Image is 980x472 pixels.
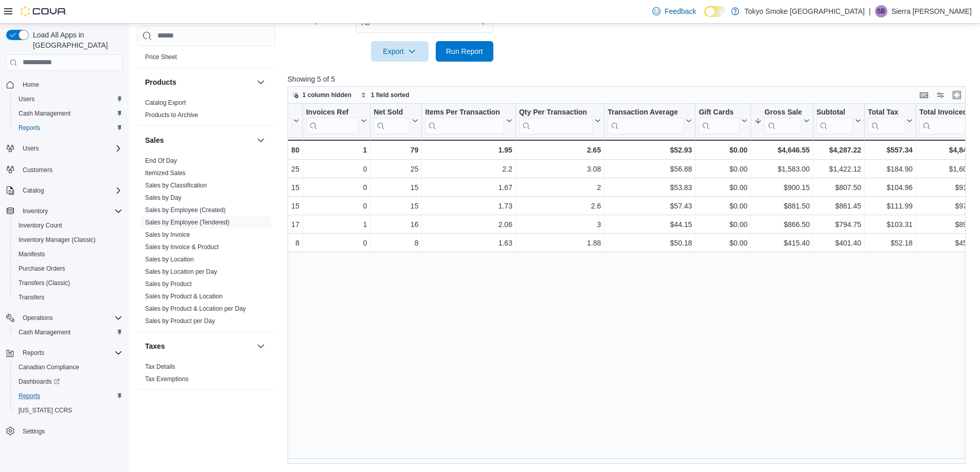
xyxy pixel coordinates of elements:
[14,219,122,232] span: Inventory Count
[10,106,127,121] button: Cash Management
[145,111,198,119] span: Products to Archive
[255,134,267,146] button: Sales
[23,186,44,195] span: Catalog
[145,77,253,87] button: Products
[145,231,190,239] span: Sales by Invoice
[14,404,76,417] a: [US_STATE] CCRS
[145,243,219,251] span: Sales by Invoice & Product
[436,41,493,62] button: Run Report
[306,144,367,156] div: 1
[19,163,122,176] span: Customers
[14,390,44,402] a: Reports
[608,144,692,156] div: $52.93
[519,144,601,156] div: 2.65
[19,109,70,118] span: Cash Management
[145,375,189,383] span: Tax Exemptions
[145,305,246,312] a: Sales by Product & Location per Day
[145,280,192,288] a: Sales by Product
[14,262,69,275] a: Purchase Orders
[23,349,44,357] span: Reports
[23,427,45,436] span: Settings
[14,107,122,120] span: Cash Management
[14,234,100,246] a: Inventory Manager (Classic)
[10,92,127,106] button: Users
[19,205,122,217] span: Inventory
[145,182,207,189] a: Sales by Classification
[288,74,973,84] p: Showing 5 of 5
[14,122,44,134] a: Reports
[145,53,177,61] span: Price Sheet
[145,255,194,263] span: Sales by Location
[19,124,40,132] span: Reports
[145,256,194,263] a: Sales by Location
[648,1,700,22] a: Feedback
[14,326,75,338] a: Cash Management
[137,155,275,331] div: Sales
[14,326,122,338] span: Cash Management
[10,325,127,339] button: Cash Management
[239,144,299,156] div: 80
[145,293,223,300] a: Sales by Product & Location
[744,5,865,17] p: Tokyo Smoke [GEOGRAPHIC_DATA]
[145,341,165,351] h3: Taxes
[14,248,122,260] span: Manifests
[23,144,39,153] span: Users
[145,206,226,214] a: Sales by Employee (Created)
[918,89,930,101] button: Keyboard shortcuts
[19,236,96,244] span: Inventory Manager (Classic)
[10,389,127,403] button: Reports
[145,363,175,370] a: Tax Details
[19,78,122,91] span: Home
[10,261,127,276] button: Purchase Orders
[137,51,275,67] div: Pricing
[19,279,70,287] span: Transfers (Classic)
[145,317,215,325] a: Sales by Product per Day
[704,6,726,17] input: Dark Mode
[816,144,861,156] div: $4,287.22
[14,93,39,105] a: Users
[145,157,177,165] span: End Of Day
[145,99,186,107] span: Catalog Export
[869,5,871,17] p: |
[145,53,177,61] a: Price Sheet
[10,290,127,305] button: Transfers
[19,312,57,324] button: Operations
[14,219,66,232] a: Inventory Count
[288,89,355,101] button: 1 column hidden
[23,166,52,174] span: Customers
[19,164,57,176] a: Customers
[10,233,127,247] button: Inventory Manager (Classic)
[2,311,127,325] button: Operations
[145,111,198,119] a: Products to Archive
[2,141,127,156] button: Users
[14,277,74,289] a: Transfers (Classic)
[145,268,217,275] a: Sales by Location per Day
[2,424,127,439] button: Settings
[19,142,43,155] button: Users
[19,205,52,217] button: Inventory
[145,305,246,313] span: Sales by Product & Location per Day
[14,234,122,246] span: Inventory Manager (Classic)
[14,361,83,373] a: Canadian Compliance
[14,122,122,134] span: Reports
[145,231,190,238] a: Sales by Invoice
[754,144,810,156] div: $4,646.55
[19,328,70,336] span: Cash Management
[2,204,127,218] button: Inventory
[145,181,207,190] span: Sales by Classification
[302,91,351,99] span: 1 column hidden
[14,375,64,388] a: Dashboards
[14,390,122,402] span: Reports
[877,5,885,17] span: SB
[14,361,122,373] span: Canadian Compliance
[14,107,75,120] a: Cash Management
[21,6,67,16] img: Cova
[14,93,122,105] span: Users
[145,99,186,106] a: Catalog Export
[19,250,45,258] span: Manifests
[19,312,122,324] span: Operations
[19,377,60,386] span: Dashboards
[14,248,49,260] a: Manifests
[371,41,429,62] button: Export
